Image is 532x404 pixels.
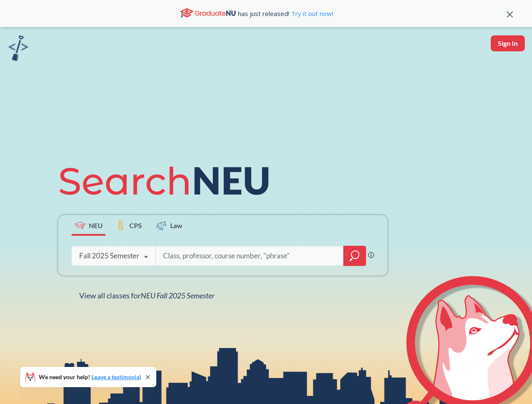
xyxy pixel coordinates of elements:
[91,373,141,380] a: Leave a testimonial
[8,35,28,61] img: sandbox logo
[343,246,366,266] div: magnifying glass
[79,291,214,300] span: View all classes for
[238,9,333,18] span: has just released!
[8,35,28,64] a: sandbox logo
[39,374,141,380] span: We need your help!
[289,9,333,18] a: Try it out now!
[89,221,103,230] span: NEU
[141,291,214,300] span: NEU Fall 2025 Semester
[170,221,182,230] span: Law
[162,247,337,265] input: Class, professor, course number, "phrase"
[129,221,142,230] span: CPS
[350,250,360,262] svg: magnifying glass
[79,251,139,260] div: Fall 2025 Semester
[491,35,525,51] button: Sign In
